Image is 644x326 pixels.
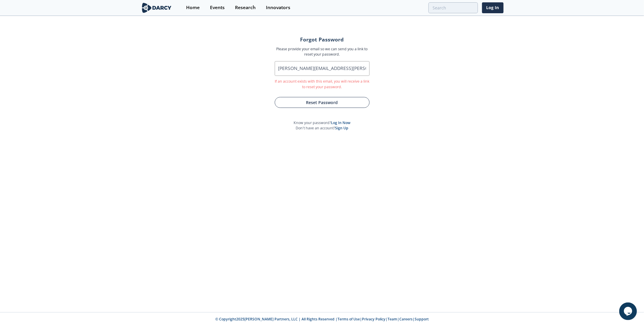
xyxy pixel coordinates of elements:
[619,302,638,320] iframe: chat widget
[294,120,350,126] p: Know your password?
[275,97,370,108] button: Reset Password
[399,317,413,322] a: Careers
[331,120,350,125] a: Log In Now
[362,317,385,322] a: Privacy Policy
[210,5,225,10] div: Events
[296,126,348,131] p: Don't have an account?
[335,126,348,131] a: Sign Up
[275,46,370,57] p: Please provide your email so we can send you a link to reset your password.
[275,37,370,42] h2: Forgot Password
[275,79,370,90] p: If an account exists with this email, you will receive a link to reset your password.
[337,317,360,322] a: Terms of Use
[104,317,540,322] p: © Copyright 2025 [PERSON_NAME] Partners, LLC | All Rights Reserved | | | | |
[235,5,256,10] div: Research
[275,61,370,76] input: Email
[266,5,290,10] div: Innovators
[428,2,478,13] input: Advanced Search
[482,2,504,13] a: Log In
[141,3,173,13] img: logo-wide.svg
[388,317,397,322] a: Team
[415,317,429,322] a: Support
[186,5,200,10] div: Home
